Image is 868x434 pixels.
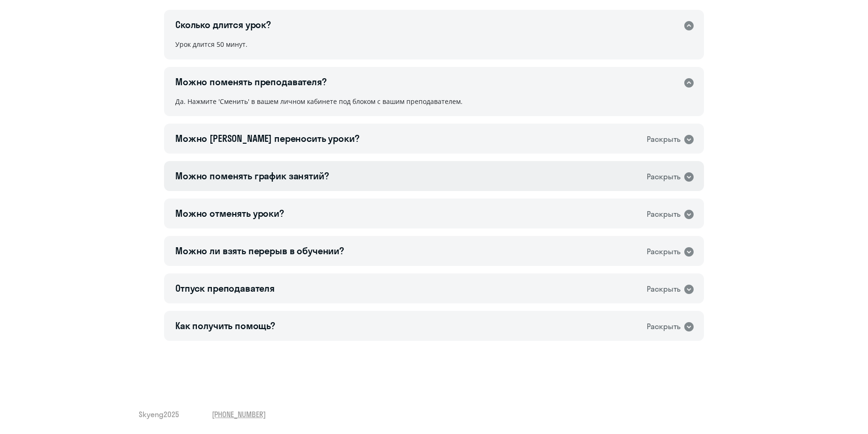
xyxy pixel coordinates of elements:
[175,18,271,31] div: Сколько длится урок?
[175,282,275,295] div: Отпуск преподавателя
[647,133,681,145] div: Раскрыть
[175,169,329,183] div: Можно поменять график занятий?
[164,96,704,117] div: Да. Нажмите 'Сменить' в вашем личном кабинете под блоком с вашим преподавателем.
[139,409,179,419] span: Skyeng 2025
[647,246,681,257] div: Раскрыть
[175,244,344,257] div: Можно ли взять перерыв в обучении?
[175,207,284,220] div: Можно отменять уроки?
[175,132,359,145] div: Можно [PERSON_NAME] переносить уроки?
[647,171,681,183] div: Раскрыть
[647,208,681,220] div: Раскрыть
[175,319,275,332] div: Как получить помощь?
[647,283,681,295] div: Раскрыть
[175,75,327,88] div: Можно поменять преподавателя?
[212,409,266,419] a: [PHONE_NUMBER]
[164,39,704,59] div: Урок длится 50 минут.
[647,321,681,332] div: Раскрыть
